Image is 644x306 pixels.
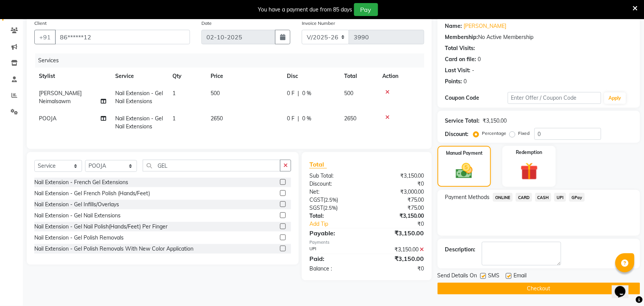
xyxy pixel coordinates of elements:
[445,78,462,86] div: Points:
[378,68,424,85] th: Action
[34,201,119,209] div: Nail Extension - Gel Infills/Overlays
[445,66,471,74] div: Last Visit:
[464,78,467,86] div: 0
[309,239,424,246] div: Payments
[282,68,340,85] th: Disc
[34,223,167,231] div: Nail Extension - Gel Nail Polish(Hands/Feet) Per Finger
[115,90,163,105] span: Nail Extension - Gel Nail Extensions
[515,160,544,182] img: _gift.svg
[258,6,353,14] div: You have a payment due from 85 days
[172,115,175,122] span: 1
[287,89,295,97] span: 0 F
[34,234,124,242] div: Nail Extension - Gel Polish Removals
[445,33,478,41] div: Membership:
[325,197,336,203] span: 2.5%
[438,272,477,281] span: Send Details On
[612,275,636,298] iframe: chat widget
[445,246,476,254] div: Description:
[298,89,299,97] span: |
[206,68,282,85] th: Price
[168,68,206,85] th: Qty
[367,196,430,204] div: ₹75.00
[445,44,475,52] div: Total Visits:
[143,160,280,172] input: Search or Scan
[55,30,190,44] input: Search by Name/Mobile/Email/Code
[340,68,378,85] th: Total
[445,130,469,138] div: Discount:
[211,90,220,97] span: 500
[554,193,566,202] span: UPI
[304,180,367,188] div: Discount:
[446,150,483,157] label: Manual Payment
[377,220,430,228] div: ₹0
[302,89,311,97] span: 0 %
[304,246,367,254] div: UPI
[325,205,336,211] span: 2.5%
[34,20,47,27] label: Client
[115,115,163,130] span: Nail Extension - Gel Nail Extensions
[302,20,335,27] label: Invoice Number
[39,115,56,122] span: POOJA
[493,193,513,202] span: ONLINE
[518,130,530,137] label: Fixed
[367,265,430,273] div: ₹0
[309,160,327,168] span: Total
[304,220,377,228] a: Add Tip
[367,254,430,263] div: ₹3,150.00
[367,172,430,180] div: ₹3,150.00
[201,20,212,27] label: Date
[34,30,56,44] button: +91
[478,55,481,63] div: 0
[516,149,543,156] label: Redemption
[516,193,532,202] span: CARD
[367,188,430,196] div: ₹3,000.00
[569,193,585,202] span: GPay
[298,115,299,123] span: |
[451,161,478,181] img: _cash.svg
[482,130,507,137] label: Percentage
[438,283,640,295] button: Checkout
[287,115,295,123] span: 0 F
[344,115,356,122] span: 2650
[367,204,430,212] div: ₹75.00
[34,178,128,186] div: Nail Extension - French Gel Extensions
[304,172,367,180] div: Sub Total:
[445,193,490,201] span: Payment Methods
[35,53,430,68] div: Services
[304,265,367,273] div: Balance :
[445,55,477,63] div: Card on file:
[304,204,367,212] div: ( )
[309,204,323,211] span: SGST
[445,22,462,30] div: Name:
[488,272,500,281] span: SMS
[302,115,311,123] span: 0 %
[39,90,82,105] span: [PERSON_NAME] Neimalsawm
[472,66,475,74] div: -
[172,90,175,97] span: 1
[34,245,193,253] div: Nail Extension - Gel Polish Removals With New Color Application
[111,68,168,85] th: Service
[464,22,507,30] a: [PERSON_NAME]
[514,272,527,281] span: Email
[304,254,367,263] div: Paid:
[445,94,508,102] div: Coupon Code
[304,228,367,238] div: Payable:
[445,117,480,125] div: Service Total:
[304,188,367,196] div: Net:
[367,212,430,220] div: ₹3,150.00
[304,212,367,220] div: Total:
[211,115,223,122] span: 2650
[508,92,601,104] input: Enter Offer / Coupon Code
[304,196,367,204] div: ( )
[367,228,430,238] div: ₹3,150.00
[367,246,430,254] div: ₹3,150.00
[445,33,633,41] div: No Active Membership
[34,68,111,85] th: Stylist
[367,180,430,188] div: ₹0
[309,196,324,203] span: CGST
[344,90,353,97] span: 500
[535,193,552,202] span: CASH
[354,3,378,16] button: Pay
[604,92,626,104] button: Apply
[34,212,121,220] div: Nail Extension - Gel Nail Extensions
